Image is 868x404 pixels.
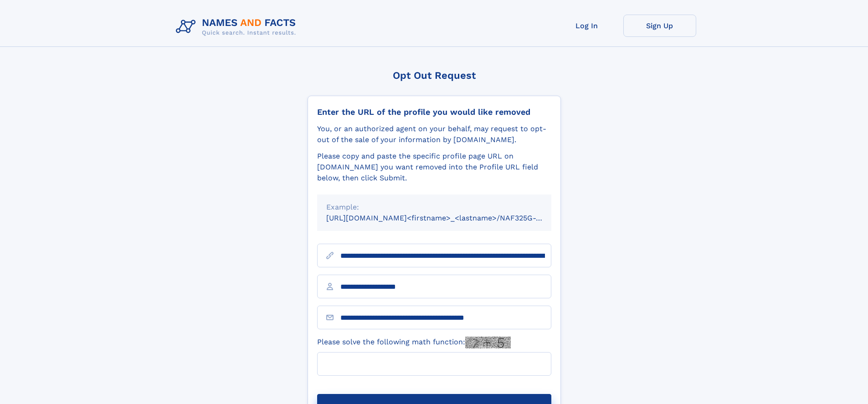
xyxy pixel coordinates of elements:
[172,15,303,39] img: Logo Names and Facts
[317,337,511,348] label: Please solve the following math function:
[317,151,551,184] div: Please copy and paste the specific profile page URL on [DOMAIN_NAME] you want removed into the Pr...
[308,70,561,81] div: Opt Out Request
[550,15,623,37] a: Log In
[317,123,551,145] div: You, or an authorized agent on your behalf, may request to opt-out of the sale of your informatio...
[326,202,542,213] div: Example:
[623,15,696,37] a: Sign Up
[317,107,551,117] div: Enter the URL of the profile you would like removed
[326,214,569,222] small: [URL][DOMAIN_NAME]<firstname>_<lastname>/NAF325G-xxxxxxxx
